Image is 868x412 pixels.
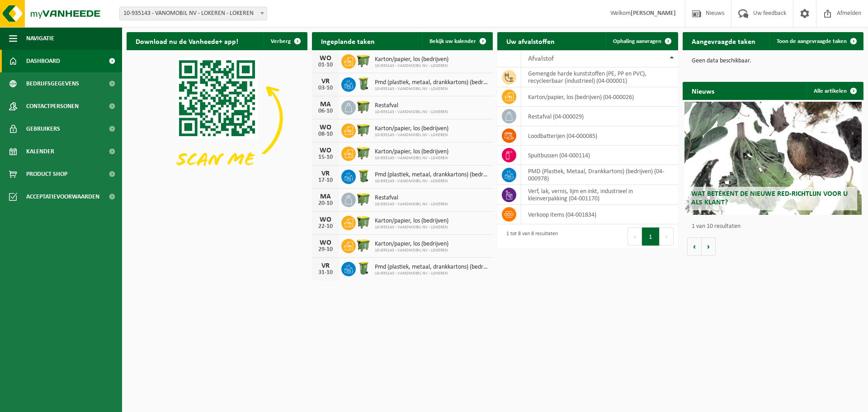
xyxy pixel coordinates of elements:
img: WB-0240-HPE-GN-50 [356,260,371,276]
span: Karton/papier, los (bedrijven) [375,218,448,225]
span: Gebruikers [26,118,60,140]
span: 10-935143 - VANOMOBIL NV - LOKEREN [375,133,448,138]
img: WB-1100-HPE-GN-50 [356,145,371,161]
div: VR [316,78,335,85]
span: Restafval [375,194,448,202]
span: 10-935143 - VANOMOBIL NV - LOKEREN [375,202,448,207]
iframe: chat widget [5,392,151,412]
div: 17-10 [316,177,335,184]
h2: Ingeplande taken [312,32,384,50]
img: WB-0240-HPE-GN-50 [356,76,371,91]
div: 15-10 [316,154,335,161]
span: 10-935143 - VANOMOBIL NV - LOKEREN [375,109,448,115]
strong: [PERSON_NAME] [631,10,676,17]
img: WB-1100-HPE-GN-50 [356,191,371,207]
span: 10-935143 - VANOMOBIL NV - LOKEREN [375,248,448,253]
img: WB-1100-HPE-GN-50 [356,214,371,230]
span: Pmd (plastiek, metaal, drankkartons) (bedrijven) [375,79,488,86]
td: gemengde harde kunststoffen (PE, PP en PVC), recycleerbaar (industrieel) (04-000001) [521,67,678,87]
button: Verberg [264,32,307,50]
span: Afvalstof [528,55,554,62]
span: Acceptatievoorwaarden [26,185,99,208]
a: Ophaling aanvragen [606,32,677,50]
td: verkoop items (04-001834) [521,205,678,224]
span: 10-935143 - VANOMOBIL NV - LOKEREN - LOKEREN [120,7,267,20]
div: 29-10 [316,246,335,253]
h2: Aangevraagde taken [683,32,764,50]
div: 03-10 [316,85,335,91]
a: Alle artikelen [807,82,863,100]
span: 10-935143 - VANOMOBIL NV - LOKEREN [375,271,488,276]
span: Bekijk uw kalender [429,38,476,44]
td: loodbatterijen (04-000085) [521,126,678,146]
span: Pmd (plastiek, metaal, drankkartons) (bedrijven) [375,264,488,271]
td: PMD (Plastiek, Metaal, Drankkartons) (bedrijven) (04-000978) [521,165,678,185]
span: 10-935143 - VANOMOBIL NV - LOKEREN [375,156,448,161]
img: WB-1100-HPE-GN-50 [356,122,371,137]
span: Ophaling aanvragen [613,38,661,44]
img: WB-1100-HPE-GN-50 [356,99,371,114]
button: Next [660,227,674,246]
span: Verberg [271,38,291,44]
img: WB-1100-HPE-GN-50 [356,53,371,68]
div: 06-10 [316,108,335,114]
div: VR [316,262,335,270]
span: Contactpersonen [26,95,79,118]
h2: Nieuws [683,82,723,99]
h2: Uw afvalstoffen [497,32,564,50]
span: 10-935143 - VANOMOBIL NV - LOKEREN [375,63,448,69]
span: Dashboard [26,50,60,72]
button: Volgende [702,237,716,256]
span: Karton/papier, los (bedrijven) [375,56,448,63]
span: Toon de aangevraagde taken [777,38,847,44]
button: 1 [642,227,660,246]
img: WB-0240-HPE-GN-50 [356,168,371,184]
div: 1 tot 8 van 8 resultaten [502,227,558,246]
td: restafval (04-000029) [521,107,678,126]
h2: Download nu de Vanheede+ app! [127,32,247,50]
p: Geen data beschikbaar. [692,58,854,64]
div: WO [316,216,335,223]
div: 01-10 [316,62,335,68]
img: Download de VHEPlus App [127,50,307,186]
p: 1 van 10 resultaten [692,223,859,230]
div: 22-10 [316,223,335,230]
span: Kalender [26,140,54,163]
td: spuitbussen (04-000114) [521,146,678,165]
a: Bekijk uw kalender [422,32,492,50]
span: Karton/papier, los (bedrijven) [375,125,448,133]
span: 10-935143 - VANOMOBIL NV - LOKEREN [375,225,448,230]
span: 10-935143 - VANOMOBIL NV - LOKEREN [375,179,488,184]
td: verf, lak, vernis, lijm en inkt, industrieel in kleinverpakking (04-001170) [521,185,678,205]
div: WO [316,147,335,154]
img: WB-1100-HPE-GN-50 [356,237,371,253]
span: Karton/papier, los (bedrijven) [375,241,448,248]
div: VR [316,170,335,177]
td: karton/papier, los (bedrijven) (04-000026) [521,87,678,107]
div: WO [316,124,335,131]
span: Product Shop [26,163,67,185]
span: Wat betekent de nieuwe RED-richtlijn voor u als klant? [691,190,848,206]
button: Previous [627,227,642,246]
div: WO [316,239,335,246]
div: 20-10 [316,200,335,207]
span: Pmd (plastiek, metaal, drankkartons) (bedrijven) [375,171,488,179]
span: Navigatie [26,27,54,50]
div: 08-10 [316,131,335,137]
div: MA [316,193,335,200]
span: Restafval [375,102,448,109]
span: 10-935143 - VANOMOBIL NV - LOKEREN [375,86,488,92]
div: 31-10 [316,270,335,276]
div: WO [316,55,335,62]
div: MA [316,101,335,108]
button: Vorige [687,237,702,256]
span: 10-935143 - VANOMOBIL NV - LOKEREN - LOKEREN [119,7,267,20]
a: Wat betekent de nieuwe RED-richtlijn voor u als klant? [684,102,862,215]
span: Bedrijfsgegevens [26,72,79,95]
a: Toon de aangevraagde taken [769,32,863,50]
span: Karton/papier, los (bedrijven) [375,148,448,156]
